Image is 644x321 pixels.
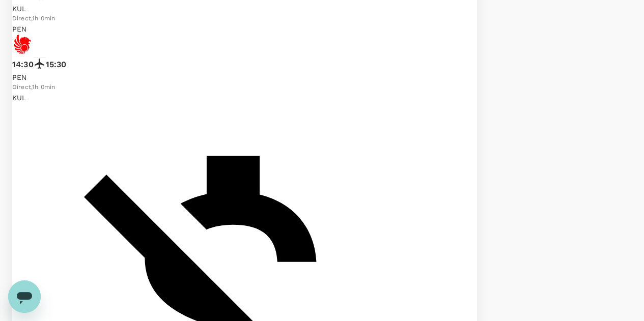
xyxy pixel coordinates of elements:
[8,280,41,313] iframe: Button to launch messaging window
[12,34,33,54] img: OD
[12,14,436,24] div: Direct , 1h 0min
[12,59,34,71] p: 14:30
[46,59,67,71] p: 15:30
[12,82,436,93] div: Direct , 1h 0min
[12,24,436,34] p: PEN
[12,72,436,82] p: PEN
[12,93,436,103] p: KUL
[12,4,436,14] p: KUL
